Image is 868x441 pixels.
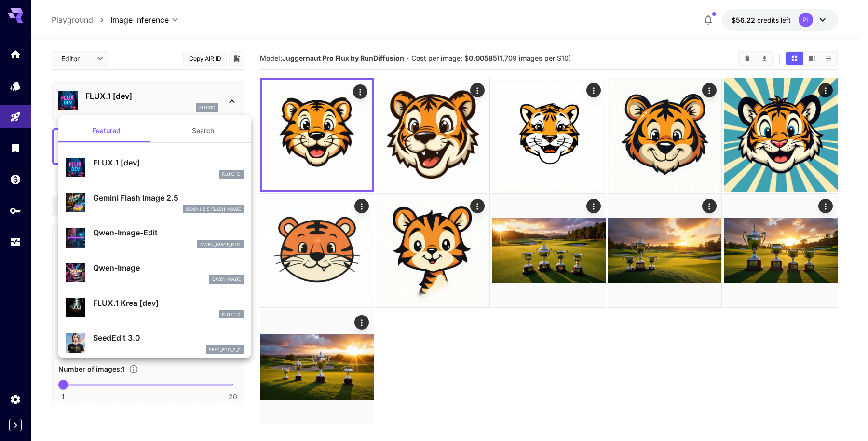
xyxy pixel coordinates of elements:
p: qwen_image_edit [200,241,241,248]
p: Qwen Image [212,276,241,283]
p: Qwen-Image [93,262,244,274]
p: Qwen-Image-Edit [93,227,244,238]
div: Qwen-ImageQwen Image [66,258,244,288]
p: FLUX.1 [dev] [93,157,244,168]
p: FLUX.1 D [222,171,241,178]
div: FLUX.1 [dev]FLUX.1 D [66,153,244,182]
div: Qwen-Image-Editqwen_image_edit [66,223,244,252]
p: Gemini Flash Image 2.5 [93,192,244,204]
div: Gemini Flash Image 2.5gemini_2_5_flash_image [66,188,244,218]
div: FLUX.1 Krea [dev]FLUX.1 D [66,293,244,323]
div: SeedEdit 3.0seed_edit_3_0 [66,328,244,358]
iframe: Chat Widget [820,395,868,441]
button: Featured [58,119,155,142]
p: FLUX.1 Krea [dev] [93,297,244,309]
p: FLUX.1 D [222,311,241,318]
button: Search [155,119,251,142]
p: SeedEdit 3.0 [93,332,244,344]
p: gemini_2_5_flash_image [186,206,241,213]
p: seed_edit_3_0 [209,346,241,353]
